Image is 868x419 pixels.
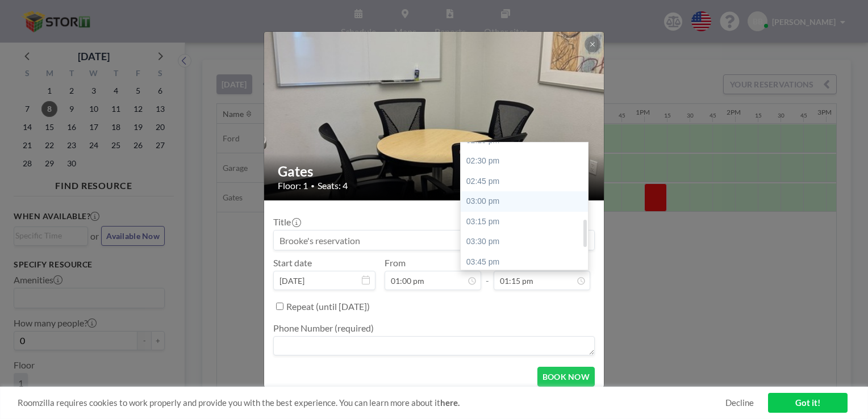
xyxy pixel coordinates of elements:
[385,257,406,269] label: From
[318,180,348,191] span: Seats: 4
[725,397,754,408] a: Decline
[768,393,848,413] a: Got it!
[278,180,308,191] span: Floor: 1
[461,212,594,232] div: 03:15 pm
[461,151,594,171] div: 02:30 pm
[461,252,594,273] div: 03:45 pm
[18,397,725,408] span: Roomzilla requires cookies to work properly and provide you with the best experience. You can lea...
[486,261,489,286] span: -
[273,216,300,228] label: Title
[286,301,370,312] label: Repeat (until [DATE])
[274,231,594,250] input: Brooke's reservation
[311,182,315,190] span: •
[461,171,594,192] div: 02:45 pm
[537,367,595,387] button: BOOK NOW
[461,232,594,252] div: 03:30 pm
[273,322,374,334] label: Phone Number (required)
[440,397,460,408] a: here.
[273,257,312,269] label: Start date
[461,191,594,212] div: 03:00 pm
[278,163,591,180] h2: Gates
